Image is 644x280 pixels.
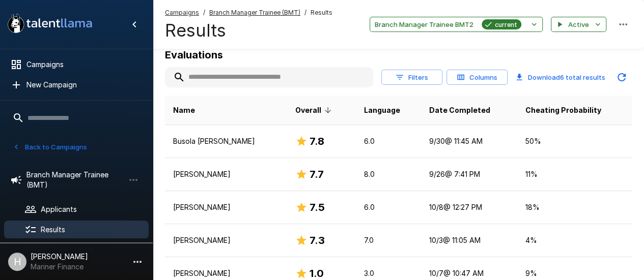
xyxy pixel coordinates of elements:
[611,67,632,87] button: Updated Today - 8:25 AM
[381,70,442,85] button: Filters
[370,17,543,33] button: Branch Manager Trainee BMT2current
[421,224,517,257] td: 10/3 @ 11:05 AM
[512,67,609,87] button: Download6 total results
[311,8,332,18] span: Results
[446,70,508,85] button: Columns
[525,268,624,278] p: 9 %
[203,8,205,18] span: /
[364,104,400,116] span: Language
[173,235,279,245] p: [PERSON_NAME]
[310,232,325,248] h6: 7.3
[310,133,324,149] h6: 7.8
[165,20,332,41] h4: Results
[173,202,279,212] p: [PERSON_NAME]
[421,191,517,224] td: 10/8 @ 12:27 PM
[525,104,601,116] span: Cheating Probability
[209,9,300,16] u: Branch Manager Trainee (BMT)
[525,202,624,212] p: 18 %
[429,104,490,116] span: Date Completed
[364,202,413,212] p: 6.0
[364,235,413,245] p: 7.0
[525,235,624,245] p: 4 %
[173,169,279,179] p: [PERSON_NAME]
[421,158,517,191] td: 9/26 @ 7:41 PM
[525,169,624,179] p: 11 %
[165,9,199,16] u: Campaigns
[173,268,279,278] p: [PERSON_NAME]
[310,166,324,182] h6: 7.7
[295,104,334,116] span: Overall
[491,19,521,30] span: current
[525,136,624,146] p: 50 %
[310,199,325,215] h6: 7.5
[364,268,413,278] p: 3.0
[421,125,517,158] td: 9/30 @ 11:45 AM
[364,169,413,179] p: 8.0
[375,19,473,30] span: Branch Manager Trainee BMT2
[173,104,195,116] span: Name
[364,136,413,146] p: 6.0
[551,17,606,33] button: Active
[173,136,279,146] p: Busola [PERSON_NAME]
[165,49,223,61] b: Evaluations
[304,8,306,18] span: /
